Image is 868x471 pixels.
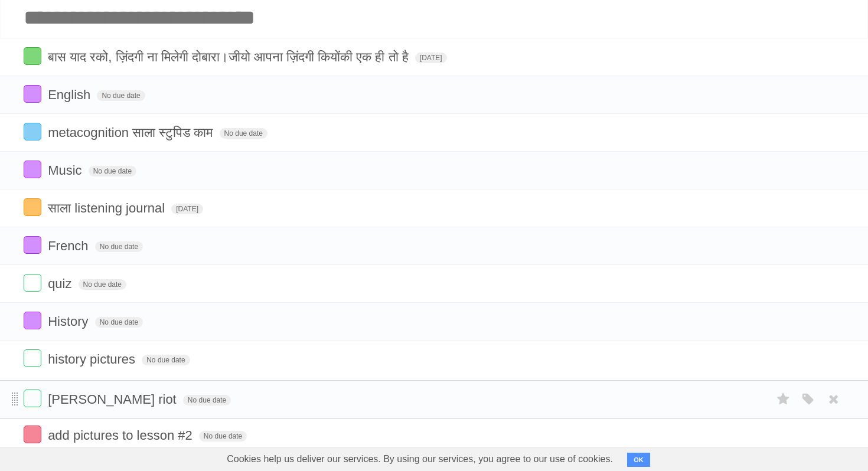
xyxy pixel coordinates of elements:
label: Done [24,349,41,367]
label: Done [24,198,41,216]
span: History [48,314,91,329]
span: साला listening journal [48,201,168,215]
label: Done [24,47,41,65]
span: No due date [199,431,247,441]
label: Done [24,85,41,103]
span: Music [48,163,84,178]
label: Done [24,274,41,292]
label: Done [24,426,41,443]
label: Done [24,161,41,178]
span: बास याद रको, ज़िंदगी ना मिलेगी दोबारा।जीयो आपना ज़िंदगी कियोंकी एक ही तो है [48,50,412,64]
span: No due date [220,128,267,139]
span: No due date [97,90,145,101]
span: French [48,238,91,253]
span: No due date [95,241,143,252]
label: Done [24,236,41,254]
span: [DATE] [171,204,203,214]
button: OK [627,453,650,467]
label: Done [24,390,41,407]
span: history pictures [48,352,138,367]
span: English [48,87,93,102]
span: No due date [95,317,143,328]
span: quiz [48,276,74,291]
span: Cookies help us deliver our services. By using our services, you agree to our use of cookies. [215,447,625,471]
span: No due date [89,166,136,176]
span: No due date [183,395,231,405]
label: Done [24,123,41,140]
label: Star task [772,390,795,409]
span: metacognition साला स्टुपिड काम [48,125,216,140]
span: add pictures to lesson #2 [48,428,195,443]
span: [PERSON_NAME] riot [48,392,180,407]
span: No due date [79,279,126,290]
span: No due date [142,355,190,365]
label: Done [24,312,41,329]
span: [DATE] [415,53,447,63]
